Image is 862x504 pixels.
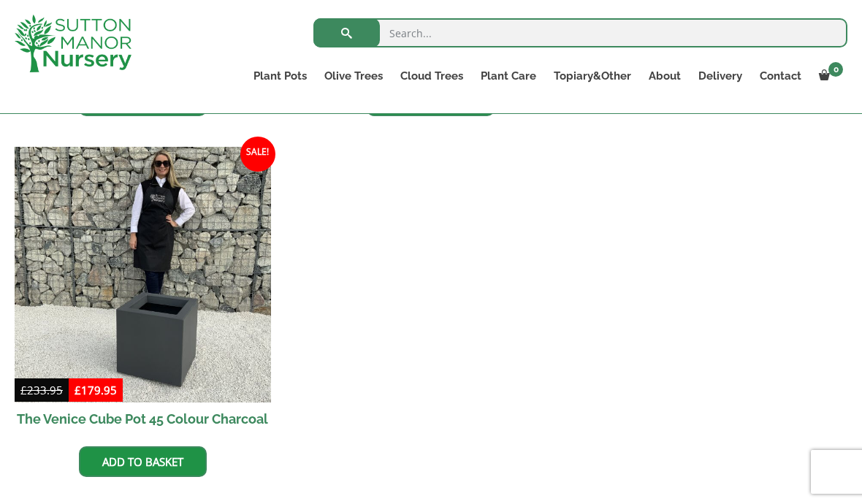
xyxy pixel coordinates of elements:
span: 0 [828,62,843,77]
a: About [640,66,690,86]
a: Sale! The Venice Cube Pot 45 Colour Charcoal [15,147,271,436]
a: Contact [751,66,810,86]
a: Olive Trees [316,66,392,86]
bdi: 179.95 [75,383,117,397]
a: 0 [810,66,847,86]
h2: The Venice Cube Pot 45 Colour Charcoal [15,402,271,435]
a: Add to basket: “The Venice Cube Pot 45 Colour Charcoal” [79,446,207,477]
img: logo [15,15,131,72]
a: Plant Pots [245,66,316,86]
a: Topiary&Other [545,66,640,86]
span: £ [20,383,27,397]
span: £ [75,383,81,397]
img: The Venice Cube Pot 45 Colour Charcoal [15,147,271,403]
bdi: 233.95 [20,383,63,397]
span: Sale! [240,137,275,172]
a: Delivery [690,66,751,86]
input: Search... [313,18,847,47]
a: Plant Care [472,66,545,86]
a: Cloud Trees [392,66,472,86]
